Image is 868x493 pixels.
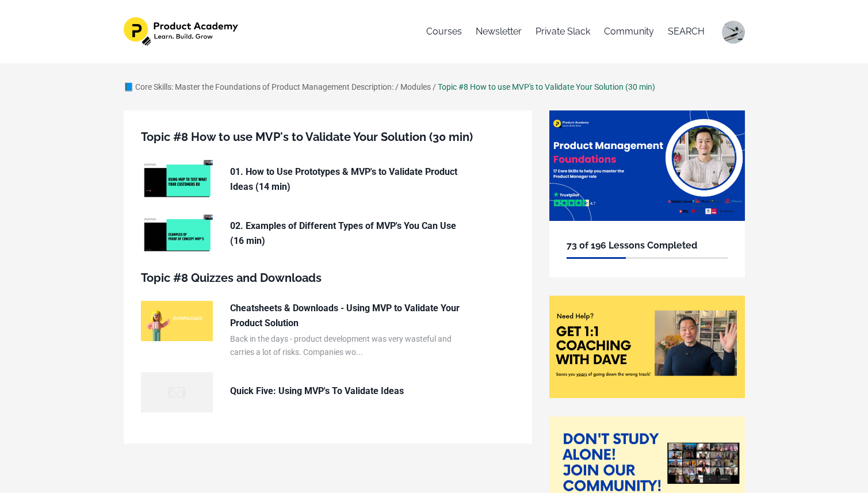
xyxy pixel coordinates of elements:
[230,165,460,194] p: 01. How to Use Prototypes & MVP's to Validate Product Ideas (14 min)
[549,296,745,398] img: 8be08-880d-c0e-b727-42286b0aac6e_Need_coaching_.png
[536,17,590,46] a: Private Slack
[438,81,655,93] div: Topic #8 How to use MVP's to Validate Your Solution (30 min)
[230,333,460,358] p: Back in the days - product development was very wasteful and carries a lot of risks. Companies wo...
[395,81,399,93] div: /
[230,219,460,248] p: 02. Examples of Different Types of MVP's You Can Use (16 min)
[230,301,460,330] p: Cheatsheets & Downloads - Using MVP to Validate Your Product Solution
[722,21,745,44] img: 45b3121e053daf1a13f43ce1dcb2a0cd
[400,82,431,91] a: Modules
[124,17,240,46] img: 1e4575b-f30f-f7bc-803-1053f84514_582dc3fb-c1b0-4259-95ab-5487f20d86c3.png
[426,17,462,46] a: Courses
[230,384,460,399] p: Quick Five: Using MVP's To Validate Ideas
[668,17,705,46] a: SEARCH
[141,215,213,255] img: Zse2FJXoRZOJKZxRkKXR_f9201a4684581e9681f7ad110141ffe5.jpg
[124,82,393,91] a: 📘 Core Skills: Master the Foundations of Product Management Description:
[141,160,213,200] img: SfVxRI4eSeqZ09BhWAEV_72d493265fe55acdb4c0eaf18bf9ca10.jpg
[433,81,436,93] div: /
[141,269,515,287] h5: Topic #8 Quizzes and Downloads
[141,372,213,412] img: placeholder.png
[141,215,515,255] a: 02. Examples of Different Types of MVP's You Can Use (16 min)
[141,301,515,358] a: Cheatsheets & Downloads - Using MVP to Validate Your Product Solution Back in the days - product ...
[141,372,515,412] a: Quick Five: Using MVP's To Validate Ideas
[476,17,522,46] a: Newsletter
[604,17,654,46] a: Community
[567,238,728,253] h6: 73 of 196 Lessons Completed
[141,128,515,146] h5: Topic #8 How to use MVP's to Validate Your Solution (30 min)
[549,110,745,220] img: 44604e1-f832-4873-c755-8be23318bfc_12.png
[141,160,515,200] a: 01. How to Use Prototypes & MVP's to Validate Product Ideas (14 min)
[141,301,213,341] img: LBSqQVNQyJ7rieeTr3Ig_downloads.png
